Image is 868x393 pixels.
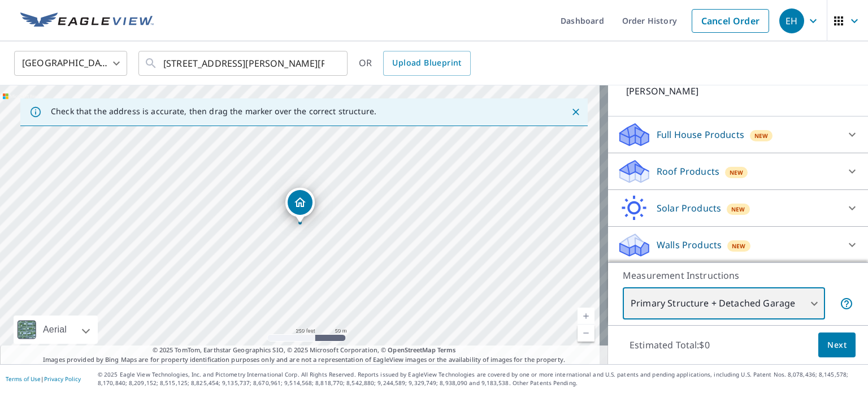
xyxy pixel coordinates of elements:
[98,370,862,387] p: © 2025 Eagle View Technologies, Inc. and Pictometry International Corp. All Rights Reserved. Repo...
[359,51,471,76] div: OR
[657,201,721,215] p: Solar Products
[657,128,744,141] p: Full House Products
[383,51,470,76] a: Upload Blueprint
[578,308,594,325] a: Current Level 17, Zoom In
[44,375,81,383] a: Privacy Policy
[818,332,856,358] button: Next
[692,9,769,33] a: Cancel Order
[620,332,719,357] p: Estimated Total: $0
[730,168,744,177] span: New
[392,56,461,70] span: Upload Blueprint
[840,297,853,310] span: Your report will include the primary structure and a detached garage if one exists.
[617,195,859,222] div: Solar ProductsNew
[437,346,456,354] a: Terms
[40,316,70,344] div: Aerial
[754,131,769,140] span: New
[617,121,859,148] div: Full House ProductsNew
[20,12,154,29] img: EV Logo
[617,231,859,258] div: Walls ProductsNew
[623,269,853,282] p: Measurement Instructions
[6,375,41,383] a: Terms of Use
[14,316,98,344] div: Aerial
[388,346,435,354] a: OpenStreetMap
[51,106,376,116] p: Check that the address is accurate, then drag the marker over the correct structure.
[657,165,719,178] p: Roof Products
[657,238,722,252] p: Walls Products
[14,47,127,79] div: [GEOGRAPHIC_DATA]
[617,158,859,185] div: Roof ProductsNew
[827,338,847,352] span: Next
[731,205,745,214] span: New
[163,47,324,79] input: Search by address or latitude-longitude
[623,288,825,319] div: Primary Structure + Detached Garage
[6,375,81,382] p: |
[285,188,315,223] div: Dropped pin, building 1, Residential property, 5188 Robinson Vail Rd Franklin, OH 45005
[568,105,583,119] button: Close
[779,8,804,33] div: EH
[732,241,746,251] span: New
[578,325,594,342] a: Current Level 17, Zoom Out
[153,346,456,355] span: © 2025 TomTom, Earthstar Geographics SIO, © 2025 Microsoft Corporation, ©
